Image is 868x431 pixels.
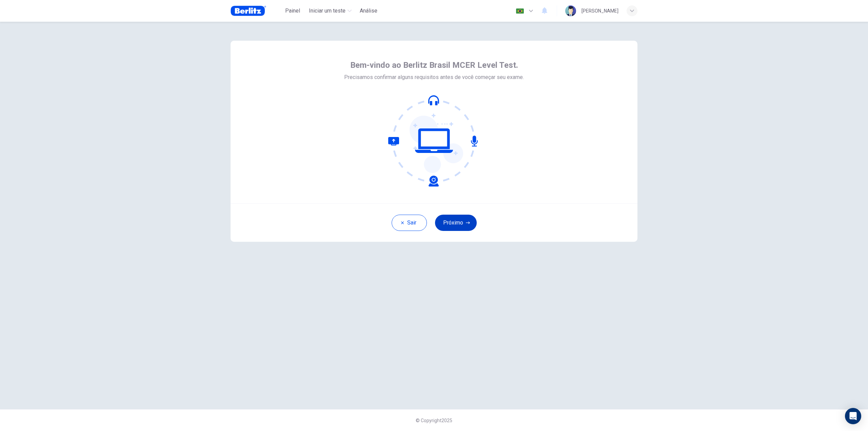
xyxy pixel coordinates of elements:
span: Iniciar um teste [309,7,346,15]
img: Profile picture [565,5,576,16]
div: [PERSON_NAME] [581,7,618,15]
button: Painel [282,5,303,17]
a: Berlitz Brasil logo [231,4,282,18]
span: © Copyright 2025 [416,418,452,423]
button: Sair [392,215,427,231]
div: Você precisa de uma licença para acessar este conteúdo [357,5,380,17]
span: Painel [285,7,300,15]
button: Análise [357,5,380,17]
img: pt [516,8,524,14]
button: Próximo [435,215,477,231]
span: Bem-vindo ao Berlitz Brasil MCER Level Test. [350,60,518,71]
button: Iniciar um teste [306,5,354,17]
img: Berlitz Brasil logo [231,4,266,18]
span: Análise [360,7,377,15]
span: Precisamos confirmar alguns requisitos antes de você começar seu exame. [344,73,524,81]
div: Open Intercom Messenger [845,408,861,424]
